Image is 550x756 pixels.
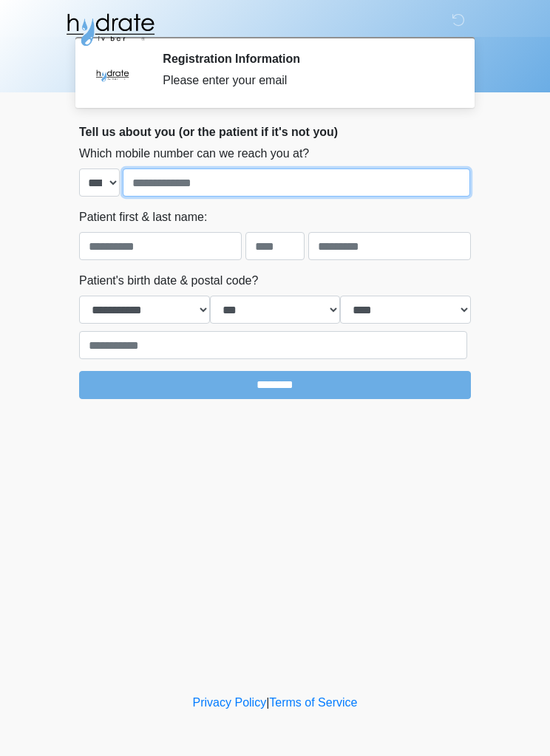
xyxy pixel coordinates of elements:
a: Privacy Policy [193,696,267,709]
label: Patient's birth date & postal code? [79,272,258,290]
h2: Tell us about you (or the patient if it's not you) [79,125,471,139]
label: Which mobile number can we reach you at? [79,145,309,163]
img: Agent Avatar [90,52,135,96]
img: Hydrate IV Bar - Glendale Logo [64,11,156,48]
a: | [266,696,269,709]
label: Patient first & last name: [79,208,207,226]
a: Terms of Service [269,696,357,709]
div: Please enter your email [163,72,449,89]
